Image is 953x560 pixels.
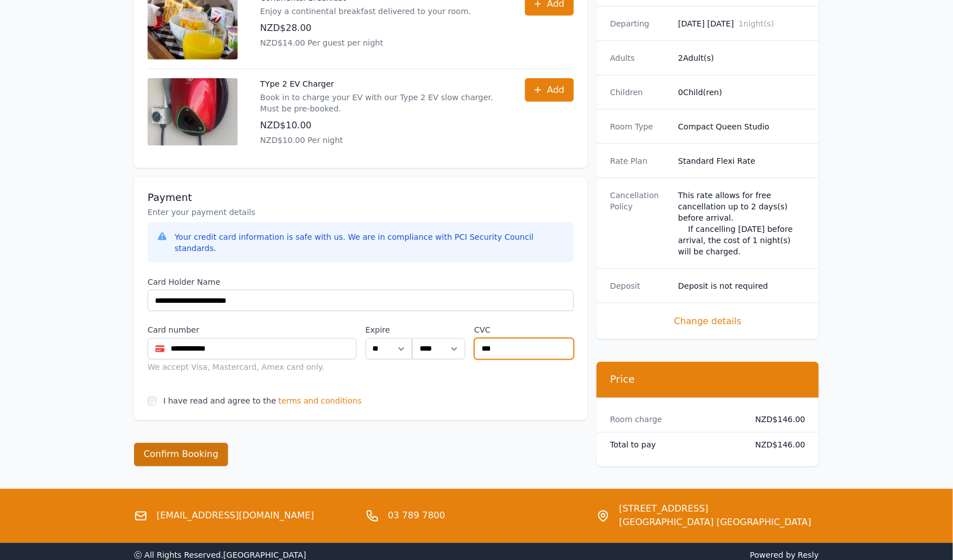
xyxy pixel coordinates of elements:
[366,325,412,336] label: Expire
[746,440,805,451] dd: NZD$146.00
[260,6,471,17] p: Enjoy a continental breakfast delivered to your room.
[148,207,574,218] p: Enter your payment details
[610,121,669,132] dt: Room Type
[610,440,737,451] dt: Total to pay
[678,52,805,64] dd: 2 Adult(s)
[678,280,805,292] dd: Deposit is not required
[260,37,471,48] p: NZD$14.00 Per guest per night
[278,396,362,407] span: terms and conditions
[610,280,669,292] dt: Deposit
[157,509,314,523] a: [EMAIL_ADDRESS][DOMAIN_NAME]
[610,414,737,425] dt: Room charge
[260,21,471,35] p: NZD$28.00
[547,83,564,97] span: Add
[678,87,805,98] dd: 0 Child(ren)
[148,276,574,288] label: Card Holder Name
[678,18,805,29] dd: [DATE] [DATE]
[610,155,669,167] dt: Rate Plan
[134,551,306,560] span: ⓒ All Rights Reserved. [GEOGRAPHIC_DATA]
[610,18,669,29] dt: Departing
[412,325,465,336] label: .
[148,325,357,336] label: Card number
[610,190,669,257] dt: Cancellation Policy
[619,516,811,530] span: [GEOGRAPHIC_DATA] [GEOGRAPHIC_DATA]
[148,362,357,373] div: We accept Visa, Mastercard, Amex card only.
[474,325,574,336] label: CVC
[610,87,669,98] dt: Children
[798,551,819,560] a: Resly
[260,135,502,146] p: NZD$10.00 Per night
[619,503,811,516] span: [STREET_ADDRESS]
[260,78,502,89] p: TYpe 2 EV Charger
[610,373,805,387] h3: Price
[388,509,446,523] a: 03 789 7800
[163,397,276,406] label: I have read and agree to the
[678,190,805,257] div: This rate allows for free cancellation up to 2 days(s) before arrival. If cancelling [DATE] befor...
[678,155,805,167] dd: Standard Flexi Rate
[678,121,805,132] dd: Compact Queen Studio
[746,414,805,425] dd: NZD$146.00
[148,78,238,146] img: TYpe 2 EV Charger
[260,92,502,114] p: Book in to charge your EV with our Type 2 EV slow charger. Must be pre-booked.
[134,443,228,467] button: Confirm Booking
[610,315,805,328] span: Change details
[525,78,574,102] button: Add
[610,52,669,64] dt: Adults
[148,191,574,204] h3: Payment
[738,19,774,28] span: 1 night(s)
[175,231,565,254] div: Your credit card information is safe with us. We are in compliance with PCI Security Council stan...
[260,119,502,132] p: NZD$10.00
